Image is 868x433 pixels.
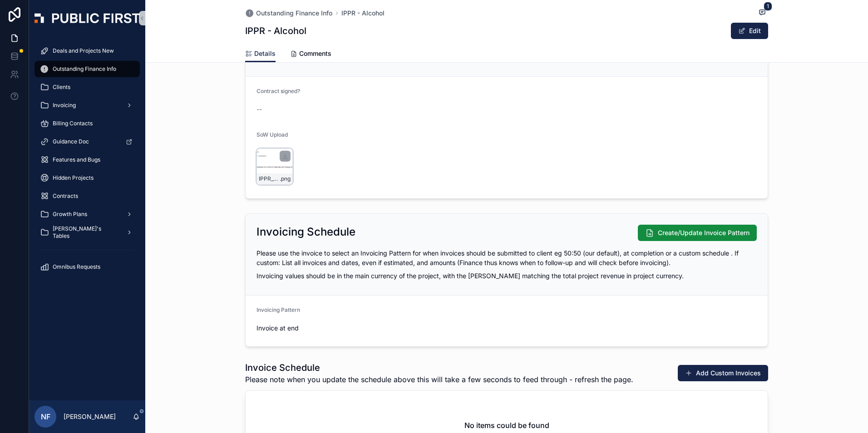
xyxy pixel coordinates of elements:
p: [PERSON_NAME] [64,412,116,421]
span: Deals and Projects New [53,47,114,54]
p: Please use the invoice to select an Invoicing Pattern for when invoices should be submitted to cl... [256,248,757,267]
a: Clients [35,79,140,95]
span: -- [256,105,262,114]
span: Contract signed? [256,88,300,94]
a: IPPR - Alcohol [341,9,385,18]
span: Hidden Projects [53,174,94,182]
p: Invoicing values should be in the main currency of the project, with the [PERSON_NAME] matching t... [256,271,757,280]
span: Outstanding Finance Info [256,9,332,18]
span: Invoice at end [256,324,376,333]
h2: No items could be found [464,420,549,431]
span: IPPR_Alcohol_Email [259,175,280,182]
span: Growth Plans [53,211,87,218]
button: Create/Update Invoice Pattern [638,225,757,241]
a: Features and Bugs [35,152,140,168]
a: [PERSON_NAME]'s Tables [35,224,140,241]
span: Create/Update Invoice Pattern [658,228,750,237]
span: Invoicing [53,102,76,109]
a: Billing Contacts [35,115,140,132]
span: Guidance Doc [53,138,89,145]
span: Invoicing Pattern [256,306,300,313]
span: Comments [299,49,331,58]
h1: IPPR - Alcohol [245,25,306,37]
a: Outstanding Finance Info [245,9,332,18]
span: SoW Upload [256,131,288,138]
span: .png [280,175,291,182]
img: App logo [35,13,140,23]
a: Deals and Projects New [35,43,140,59]
span: Billing Contacts [53,120,93,127]
div: scrollable content [29,36,145,287]
span: [PERSON_NAME]'s Tables [53,225,119,240]
h1: Invoice Schedule [245,361,633,374]
a: Omnibus Requests [35,259,140,275]
a: Hidden Projects [35,170,140,186]
button: Add Custom Invoices [678,365,768,381]
span: NF [41,411,50,422]
a: Guidance Doc [35,133,140,150]
a: Outstanding Finance Info [35,61,140,77]
span: Clients [53,84,70,91]
span: Contracts [53,192,78,200]
a: Growth Plans [35,206,140,222]
span: Details [254,49,276,58]
span: Outstanding Finance Info [53,65,116,73]
a: Contracts [35,188,140,204]
h2: Invoicing Schedule [256,225,355,239]
span: 1 [764,2,772,11]
span: Please note when you update the schedule above this will take a few seconds to feed through - ref... [245,374,633,385]
button: Edit [731,23,768,39]
a: Details [245,45,276,63]
button: 1 [756,7,768,19]
span: Features and Bugs [53,156,100,163]
a: Comments [290,45,331,64]
a: Invoicing [35,97,140,113]
span: Omnibus Requests [53,263,100,271]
